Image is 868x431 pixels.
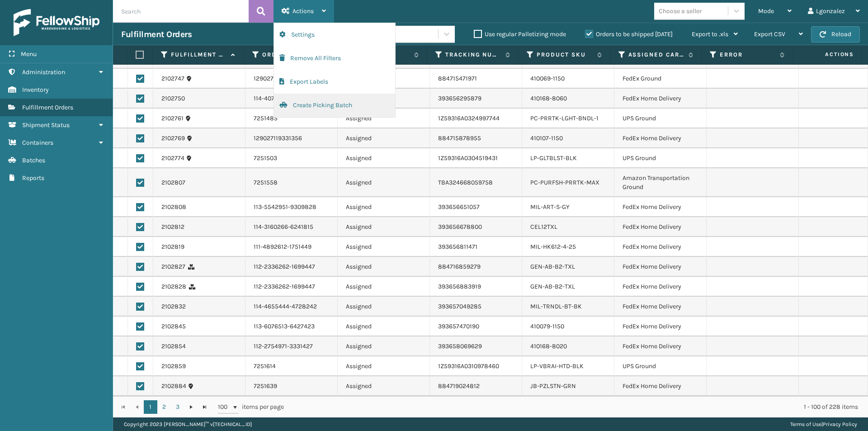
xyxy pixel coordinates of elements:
span: 100 [218,403,231,412]
a: 2102761 [161,114,184,123]
a: 393656651057 [438,203,480,211]
td: FedEx Home Delivery [614,277,707,297]
a: 2 [157,400,171,414]
td: 112-2336262-1699447 [245,277,338,297]
td: UPS Ground [614,109,707,128]
td: 7251485 [245,109,338,128]
td: FedEx Home Delivery [614,317,707,336]
td: 114-4655444-4728242 [245,297,338,317]
a: 410107-1150 [530,134,563,142]
span: Fulfillment Orders [22,104,73,111]
button: Create Picking Batch [274,94,395,117]
a: LP-GLTBLST-BLK [530,154,577,162]
a: MIL-TRNDL-BT-BK [530,303,582,310]
span: Batches [22,156,45,164]
a: 410168-8020 [530,342,567,350]
span: Shipment Status [22,121,70,129]
a: CEL12TXL [530,223,557,231]
a: 2102807 [161,178,185,187]
a: GEN-AB-B2-TXL [530,283,575,290]
div: Choose a seller [659,6,702,16]
a: 393656883919 [438,283,481,290]
a: 410079-1150 [530,322,564,330]
label: Orders to be shipped [DATE] [585,30,673,38]
td: FedEx Home Delivery [614,297,707,317]
button: Settings [274,23,395,47]
a: 2102884 [161,382,186,391]
td: FedEx Home Delivery [614,257,707,277]
span: Containers [22,139,53,147]
td: Assigned [338,317,430,336]
td: 7251503 [245,148,338,168]
a: 2102832 [161,302,186,311]
a: JB-PZLSTN-GRN [530,382,576,390]
td: FedEx Home Delivery [614,376,707,396]
span: Actions [292,7,314,15]
td: 113-5542951-9309828 [245,197,338,217]
td: 129027119304477 [245,69,338,89]
a: 1Z59316A0304519431 [438,154,498,162]
a: 2102808 [161,203,186,212]
label: Tracking Number [445,51,501,59]
button: Reload [811,26,860,43]
td: FedEx Home Delivery [614,336,707,356]
a: PC-PURFSH-PRRTK-MAX [530,179,599,186]
td: FedEx Home Delivery [614,237,707,257]
a: LP-VBRAI-HTD-BLK [530,362,584,370]
td: 114-3160266-6241815 [245,217,338,237]
h3: Fulfillment Orders [121,29,192,40]
a: 410168-8060 [530,95,567,102]
img: logo [14,9,99,36]
a: Go to the next page [184,400,198,414]
span: Administration [22,68,65,76]
a: MIL-ART-S-GY [530,203,570,211]
a: 1Z59316A0310978460 [438,362,499,370]
td: Assigned [338,217,430,237]
a: 393657470190 [438,322,479,330]
p: Copyright 2023 [PERSON_NAME]™ v [TECHNICAL_ID] [124,417,252,431]
label: Product SKU [537,51,592,59]
td: UPS Ground [614,356,707,376]
td: 112-2754971-3331427 [245,336,338,356]
td: FedEx Ground [614,69,707,89]
a: GEN-AB-B2-TXL [530,263,575,270]
td: 111-4892612-1751449 [245,237,338,257]
td: 7251558 [245,168,338,197]
a: 2102812 [161,223,184,232]
td: 7251639 [245,376,338,396]
a: 884715471971 [438,75,477,82]
span: Inventory [22,86,49,94]
td: Assigned [338,336,430,356]
a: Go to the last page [198,400,212,414]
a: 3 [171,400,184,414]
a: 2102828 [161,282,186,291]
a: 2102774 [161,154,184,163]
a: 393656295879 [438,95,481,102]
td: Assigned [338,168,430,197]
span: Mode [758,7,774,15]
td: Assigned [338,297,430,317]
a: PC-PRRTK-LGHT-BNDL-1 [530,114,599,122]
td: Assigned [338,277,430,297]
a: MIL-HK612-4-25 [530,243,576,251]
td: Amazon Transportation Ground [614,168,707,197]
div: | [790,417,857,431]
a: 884719024812 [438,382,480,390]
a: 884715878955 [438,134,481,142]
a: 2102747 [161,74,184,83]
td: 112-2336262-1699447 [245,257,338,277]
td: Assigned [338,356,430,376]
a: 2102769 [161,134,185,143]
td: Assigned [338,128,430,148]
td: FedEx Home Delivery [614,217,707,237]
td: 129027119331356 [245,128,338,148]
a: 393656678800 [438,223,482,231]
a: 1Z59316A0324997744 [438,114,500,122]
td: Assigned [338,237,430,257]
td: 113-6076513-6427423 [245,317,338,336]
td: Assigned [338,257,430,277]
a: 1 [144,400,157,414]
label: Order Number [262,51,318,59]
td: UPS Ground [614,148,707,168]
a: 2102819 [161,242,184,251]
